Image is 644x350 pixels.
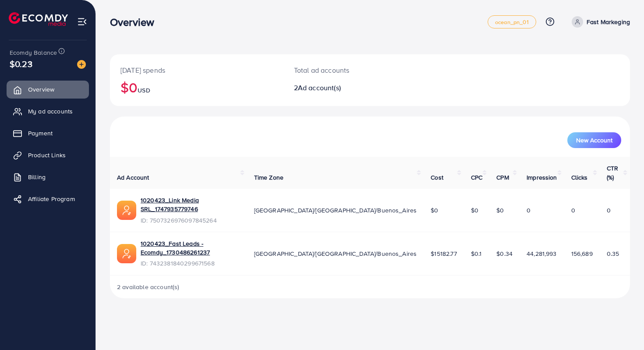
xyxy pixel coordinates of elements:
button: New Account [567,132,621,148]
a: Payment [7,124,89,142]
span: Ad account(s) [298,83,341,92]
span: Affiliate Program [28,194,75,203]
span: Time Zone [254,173,283,182]
span: CPM [496,173,509,182]
span: 0 [607,206,611,215]
span: ID: 7507326976097845264 [141,216,240,225]
a: 1020423_Link Media SRL_1747935779746 [141,196,240,214]
span: Impression [527,173,557,182]
span: 0 [571,206,575,215]
a: ocean_pn_01 [488,15,536,28]
span: 44,281,993 [527,249,557,258]
span: Payment [28,129,53,138]
span: My ad accounts [28,107,73,116]
h2: 2 [294,84,403,92]
span: Product Links [28,151,66,159]
span: [GEOGRAPHIC_DATA]/[GEOGRAPHIC_DATA]/Buenos_Aires [254,206,417,215]
span: 156,689 [571,249,593,258]
span: Ad Account [117,173,149,182]
p: Total ad accounts [294,65,403,75]
p: Fast Markeging [587,17,630,27]
a: Billing [7,168,89,186]
span: [GEOGRAPHIC_DATA]/[GEOGRAPHIC_DATA]/Buenos_Aires [254,249,417,258]
span: Cost [431,173,443,182]
span: 2 available account(s) [117,283,180,291]
img: ic-ads-acc.e4c84228.svg [117,244,136,263]
img: menu [77,17,87,27]
p: [DATE] spends [120,65,273,75]
img: ic-ads-acc.e4c84228.svg [117,201,136,220]
img: image [77,60,86,69]
span: Clicks [571,173,588,182]
span: 0.35 [607,249,619,258]
span: $0 [496,206,504,215]
h2: $0 [120,79,273,95]
span: 0 [527,206,531,215]
img: logo [9,12,68,26]
span: $15182.77 [431,249,456,258]
span: ID: 7432381840299671568 [141,259,240,268]
a: Product Links [7,146,89,164]
span: New Account [576,137,612,143]
a: Fast Markeging [568,16,630,28]
span: $0.1 [471,249,482,258]
h3: Overview [110,16,161,28]
span: USD [138,86,150,95]
span: Billing [28,173,46,181]
a: Affiliate Program [7,190,89,208]
a: 1020423_Fast Leads - Ecomdy_1730486261237 [141,239,240,257]
span: $0.23 [10,57,32,70]
span: $0.34 [496,249,513,258]
span: ocean_pn_01 [495,19,529,25]
span: Ecomdy Balance [10,48,57,57]
iframe: Chat [607,311,637,343]
a: Overview [7,81,89,98]
a: My ad accounts [7,103,89,120]
span: $0 [431,206,438,215]
span: CPC [471,173,482,182]
span: $0 [471,206,478,215]
span: Overview [28,85,54,94]
span: CTR (%) [607,164,618,181]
